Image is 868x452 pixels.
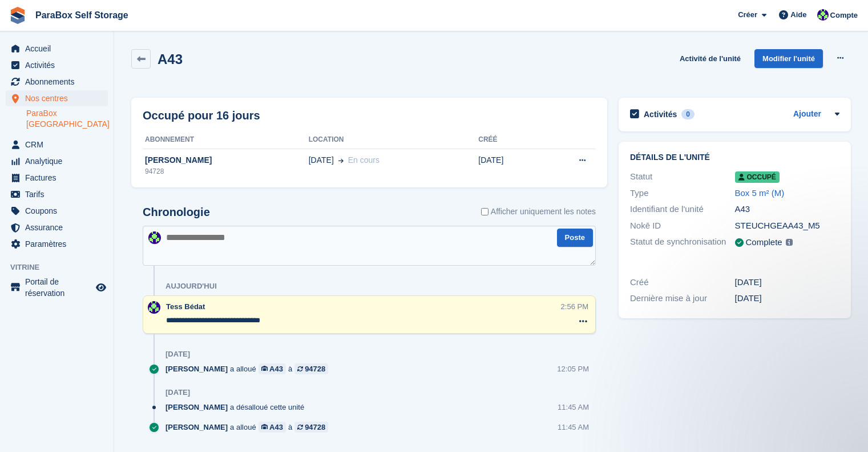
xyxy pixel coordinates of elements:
h2: Occupé pour 16 jours [143,107,260,124]
img: Tess Bédat [817,9,829,21]
a: menu [6,57,108,73]
a: menu [6,186,108,202]
div: STEUCHGEAA43_M5 [735,219,840,233]
a: Boutique d'aperçu [94,281,108,294]
div: [DATE] [165,350,190,359]
a: menu [6,219,108,235]
div: 94728 [143,166,309,177]
a: Box 5 m² (M) [735,188,785,198]
span: Factures [25,170,94,186]
div: A43 [735,203,840,216]
span: Aide [790,9,806,21]
div: [DATE] [735,292,840,305]
a: Modifier l'unité [754,49,823,68]
div: Statut [630,170,735,183]
span: [DATE] [309,154,334,166]
a: menu [6,137,108,153]
td: [DATE] [478,149,538,183]
a: menu [6,90,108,106]
div: [PERSON_NAME] [143,154,309,166]
a: 94728 [294,363,328,374]
span: Abonnements [25,74,94,90]
h2: Activités [644,109,677,119]
img: Tess Bédat [148,301,160,314]
div: 0 [681,109,695,119]
span: Tarifs [25,186,94,202]
a: menu [6,236,108,252]
label: Afficher uniquement les notes [481,206,596,218]
a: menu [6,153,108,169]
span: Créer [738,9,757,21]
div: Identifiant de l'unité [630,203,735,216]
a: menu [6,74,108,90]
span: Activités [25,57,94,73]
span: Paramètres [25,236,94,252]
span: [PERSON_NAME] [165,363,228,374]
div: 2:56 PM [561,301,588,312]
h2: Chronologie [143,206,210,219]
h2: Détails de l'unité [630,153,839,162]
div: 11:45 AM [558,422,589,433]
a: 94728 [294,422,328,433]
a: menu [6,170,108,186]
th: Abonnement [143,131,309,149]
span: [PERSON_NAME] [165,402,228,413]
div: a alloué à [165,422,334,433]
div: A43 [269,363,283,374]
div: [DATE] [735,276,840,289]
h2: A43 [158,51,183,67]
span: Assurance [25,219,94,235]
input: Afficher uniquement les notes [481,206,488,218]
div: Aujourd'hui [165,282,217,291]
a: Activité de l'unité [675,49,745,68]
span: Analytique [25,153,94,169]
div: a alloué à [165,363,334,374]
a: ParaBox [GEOGRAPHIC_DATA] [26,108,108,130]
a: Ajouter [793,108,821,121]
img: Tess Bédat [148,231,161,244]
span: Tess Bédat [166,302,205,311]
div: 11:45 AM [558,402,589,413]
span: Portail de réservation [25,276,94,299]
div: 12:05 PM [557,363,589,374]
th: Créé [478,131,538,149]
div: a désalloué cette unité [165,402,310,413]
div: Complete [746,236,782,249]
span: Coupons [25,203,94,219]
div: A43 [269,422,283,433]
span: Occupé [735,171,780,183]
span: Nos centres [25,90,94,106]
div: Statut de synchronisation [630,235,735,250]
img: icon-info-grey-7440780725fd019a000dd9b08b2336e03edf1995a4989e88bcd33f0948082b44.svg [786,239,793,246]
div: Créé [630,276,735,289]
span: [PERSON_NAME] [165,422,228,433]
div: 94728 [305,363,325,374]
div: 94728 [305,422,325,433]
div: Type [630,187,735,200]
span: Compte [830,10,858,21]
th: Location [309,131,479,149]
span: Vitrine [10,262,114,273]
button: Poste [557,229,593,247]
div: Dernière mise à jour [630,292,735,305]
a: menu [6,41,108,57]
a: menu [6,276,108,299]
a: ParaBox Self Storage [31,6,133,25]
span: En cours [348,155,380,165]
span: CRM [25,137,94,153]
img: stora-icon-8386f47178a22dfd0bd8f6a31ec36ba5ce8667c1dd55bd0f319d3a0aa187defe.svg [9,7,26,24]
a: A43 [259,422,286,433]
a: menu [6,203,108,219]
div: [DATE] [165,388,190,397]
span: Accueil [25,41,94,57]
a: A43 [259,363,286,374]
div: Nokē ID [630,219,735,233]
